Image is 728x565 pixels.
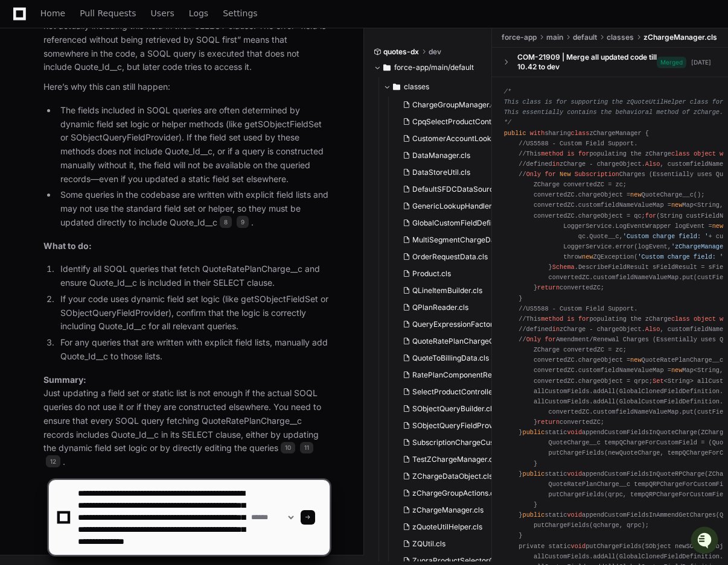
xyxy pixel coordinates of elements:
[43,373,330,469] p: Just updating a field set or static list is not enough if the actual SOQL queries do not use it o...
[398,367,495,384] button: RatePlanComponentRemoter.cls
[526,336,541,343] span: Only
[526,171,541,178] span: Only
[653,377,663,384] span: Set
[578,150,589,157] span: for
[394,63,474,72] span: force-app/main/default
[281,442,295,454] span: 10
[412,336,553,346] span: QuoteRatePlanChargeObjectManager.cls
[398,130,495,147] button: CustomerAccountLookupController.cls
[398,215,495,232] button: GlobalCustomFieldDefinition.cls
[404,82,429,92] span: classes
[643,33,717,42] span: zChargeManager.cls
[412,117,520,127] span: CpqSelectProductController.cls
[412,438,565,447] span: SubscriptionChargeCustomFieldManager.cls
[544,171,555,178] span: for
[691,57,711,66] div: [DATE]
[712,222,723,229] span: new
[637,253,723,260] span: 'Custom charge field: '
[544,336,555,343] span: for
[398,265,495,282] button: Product.cls
[607,33,634,42] span: classes
[398,164,495,181] button: DataStoreUtil.cls
[429,47,441,57] span: dev
[517,52,657,72] div: COM-21909 | Merge all updated code till 10.42 to dev
[80,10,136,17] span: Pull Requests
[502,33,537,42] span: force-app
[398,147,495,164] button: DataManager.cls
[12,48,220,68] div: Welcome
[189,10,208,17] span: Logs
[671,201,682,209] span: new
[412,370,523,380] span: RatePlanComponentRemoter.cls
[220,216,232,228] span: 8
[412,269,451,279] span: Product.cls
[398,316,495,333] button: QueryExpressionFactory.cls
[12,90,34,112] img: 1756235613930-3d25f9e4-fa56-45dd-b3ad-e072dfbd1548
[412,100,500,110] span: ChargeGroupManager.cls
[645,326,660,333] span: Also
[40,10,65,17] span: Home
[689,525,722,558] iframe: Open customer support
[398,198,495,215] button: GenericLookupHandler.cls
[412,252,488,262] span: OrderRequestData.cls
[567,150,574,157] span: is
[41,90,198,102] div: Start new chat
[398,451,495,468] button: TestZChargeManager.cls
[120,127,146,136] span: Pylon
[393,80,400,94] svg: Directory
[412,218,521,228] span: GlobalCustomFieldDefinition.cls
[398,417,495,434] button: SObjectQueryFieldProvider.cls
[552,160,560,168] span: in
[567,315,574,323] span: is
[237,216,249,228] span: 9
[383,60,391,75] svg: Directory
[412,303,468,312] span: QPlanReader.cls
[412,185,509,194] span: DefaultSFDCDataSource.cls
[398,181,495,198] button: DefaultSFDCDataSource.cls
[85,126,146,136] a: Powered byPylon
[412,320,508,329] span: QueryExpressionFactory.cls
[398,282,495,299] button: QLineItemBuilder.cls
[300,442,313,454] span: 11
[504,129,526,136] span: public
[630,356,641,364] span: new
[412,455,499,464] span: TestZChargeManager.cls
[398,113,495,130] button: CpqSelectProductController.cls
[398,299,495,316] button: QPlanReader.cls
[537,418,560,426] span: return
[694,315,716,323] span: object
[578,315,589,323] span: for
[573,33,597,42] span: default
[571,129,590,136] span: class
[398,400,495,417] button: SObjectQueryBuilder.cls
[671,150,690,157] span: class
[398,434,495,451] button: SubscriptionChargeCustomFieldManager.cls
[46,455,60,467] span: 12
[398,350,495,367] button: QuoteToBillingData.cls
[151,10,174,17] span: Users
[645,212,656,219] span: for
[537,284,560,291] span: return
[12,12,36,36] img: PlayerZero
[41,102,153,112] div: We're available if you need us!
[575,171,619,178] span: Subscription
[671,315,690,323] span: class
[57,262,330,290] li: Identify all SOQL queries that fetch QuoteRatePlanCharge__c and ensure Quote_Id__c is included in...
[541,315,563,323] span: method
[57,188,330,229] li: Some queries in the codebase are written with explicit field lists and may not use the standard f...
[43,374,86,385] strong: Summary:
[671,367,682,374] span: new
[412,286,482,295] span: QLineItemBuilder.cls
[560,171,570,178] span: New
[412,201,503,211] span: GenericLookupHandler.cls
[522,429,544,436] span: public
[412,151,470,160] span: DataManager.cls
[43,241,92,251] strong: What to do:
[205,93,220,108] button: Start new chat
[552,326,560,333] span: in
[412,235,513,245] span: MultiSegmentChargeData.cls
[623,233,709,240] span: 'Custom charge field: '
[412,353,489,363] span: QuoteToBillingData.cls
[223,10,257,17] span: Settings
